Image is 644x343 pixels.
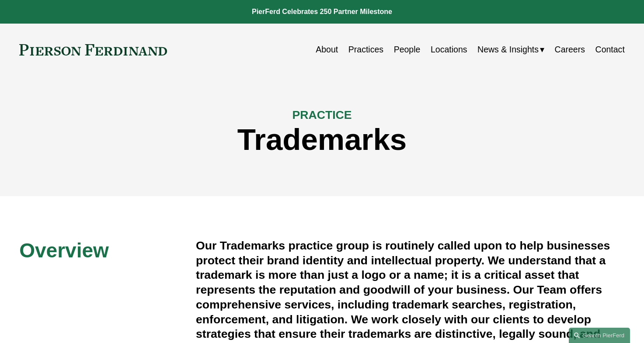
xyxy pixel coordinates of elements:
span: News & Insights [477,42,539,57]
a: Careers [555,41,585,58]
a: Practices [348,41,383,58]
span: Overview [19,239,109,262]
a: folder dropdown [477,41,544,58]
h1: Trademarks [19,123,625,157]
span: PRACTICE [292,108,352,121]
a: Locations [431,41,467,58]
a: About [316,41,338,58]
a: Contact [595,41,625,58]
a: Search this site [569,328,630,343]
a: People [394,41,421,58]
